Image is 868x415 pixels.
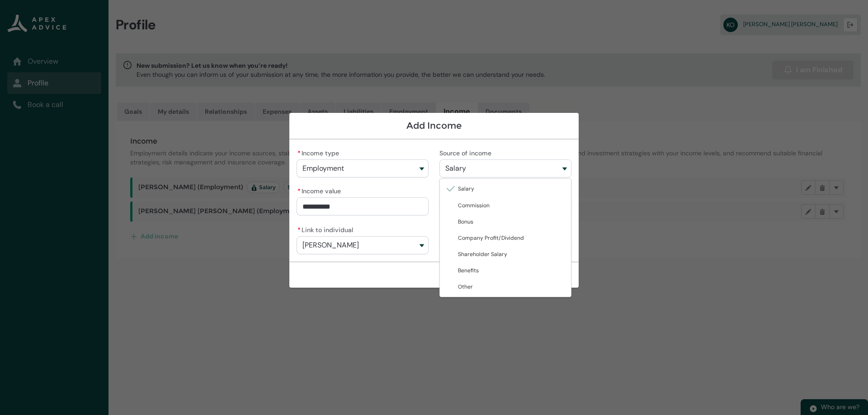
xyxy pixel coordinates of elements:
[302,241,359,249] span: [PERSON_NAME]
[297,187,301,195] abbr: required
[297,185,344,196] label: Income value
[297,226,301,234] abbr: required
[458,202,490,209] span: Commission
[458,251,507,258] span: Shareholder Salary
[439,159,571,177] button: Source of income
[297,120,571,131] h1: Add Income
[439,147,495,158] label: Source of income
[297,159,429,177] button: Income type
[297,224,357,234] label: Link to individual
[458,218,473,225] span: Bonus
[458,234,524,242] span: Company Profit/Dividend
[445,164,466,173] span: Salary
[302,164,344,173] span: Employment
[297,236,429,254] button: Link to individual
[297,147,343,158] label: Income type
[458,185,474,192] span: Salary
[439,178,571,297] div: Source of income
[297,149,301,157] abbr: required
